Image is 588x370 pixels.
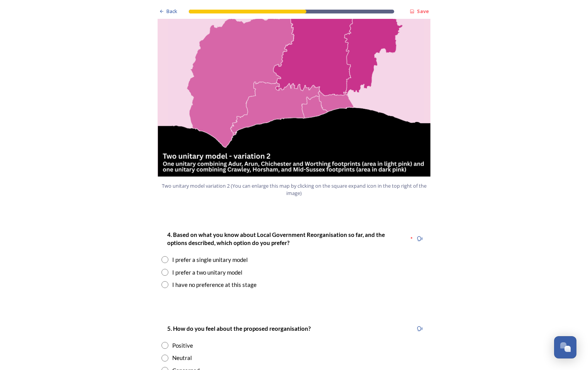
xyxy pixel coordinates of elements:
[554,336,576,358] button: Open Chat
[161,182,427,197] span: Two unitary model variation 2 (You can enlarge this map by clicking on the square expand icon in ...
[172,268,242,277] div: I prefer a two unitary model
[167,231,386,246] strong: 4. Based on what you know about Local Government Reorganisation so far, and the options described...
[166,8,177,15] span: Back
[172,341,193,350] div: Positive
[167,325,311,332] strong: 5. How do you feel about the proposed reorganisation?
[172,280,257,289] div: I have no preference at this stage
[172,255,248,264] div: I prefer a single unitary model
[417,8,429,15] strong: Save
[172,353,192,362] div: Neutral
